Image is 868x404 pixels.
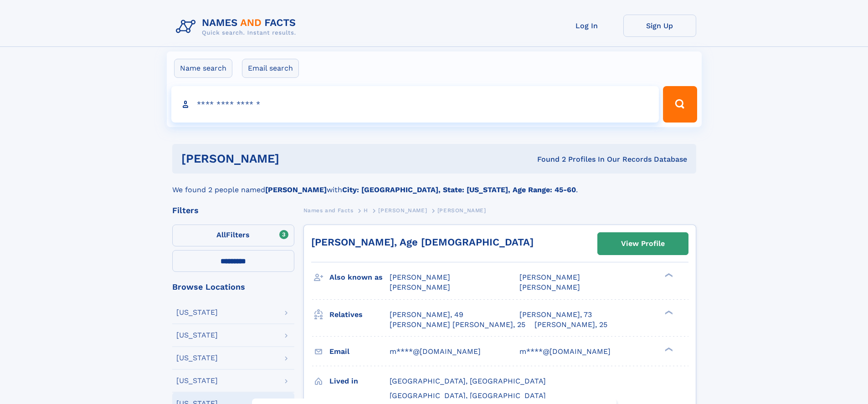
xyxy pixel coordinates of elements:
[623,15,696,37] a: Sign Up
[390,310,463,320] a: [PERSON_NAME], 49
[364,207,368,214] span: H
[171,86,659,123] input: search input
[390,320,525,330] a: [PERSON_NAME] [PERSON_NAME], 25
[172,174,696,195] div: We found 2 people named with .
[311,236,534,248] a: [PERSON_NAME], Age [DEMOGRAPHIC_DATA]
[216,230,226,239] span: All
[329,373,390,389] h3: Lived in
[176,309,218,316] div: [US_STATE]
[663,272,673,278] div: ❯
[378,205,427,216] a: [PERSON_NAME]
[176,332,218,339] div: [US_STATE]
[663,309,673,315] div: ❯
[663,86,697,123] button: Search Button
[390,391,546,400] span: [GEOGRAPHIC_DATA], [GEOGRAPHIC_DATA]
[176,377,218,384] div: [US_STATE]
[390,283,450,291] span: [PERSON_NAME]
[329,270,390,285] h3: Also known as
[172,283,294,291] div: Browse Locations
[550,15,623,37] a: Log In
[663,346,673,352] div: ❯
[534,320,607,330] a: [PERSON_NAME], 25
[437,207,486,214] span: [PERSON_NAME]
[364,205,368,216] a: H
[172,15,303,39] img: Logo Names and Facts
[378,207,427,214] span: [PERSON_NAME]
[172,206,294,215] div: Filters
[329,344,390,359] h3: Email
[172,225,294,246] label: Filters
[621,233,665,254] div: View Profile
[598,233,688,255] a: View Profile
[174,59,232,78] label: Name search
[242,59,299,78] label: Email search
[519,310,592,320] a: [PERSON_NAME], 73
[342,185,576,194] b: City: [GEOGRAPHIC_DATA], State: [US_STATE], Age Range: 45-60
[176,354,218,362] div: [US_STATE]
[390,377,546,385] span: [GEOGRAPHIC_DATA], [GEOGRAPHIC_DATA]
[265,185,327,194] b: [PERSON_NAME]
[519,273,580,281] span: [PERSON_NAME]
[181,153,408,164] h1: [PERSON_NAME]
[390,273,450,281] span: [PERSON_NAME]
[303,205,354,216] a: Names and Facts
[329,307,390,322] h3: Relatives
[408,154,687,164] div: Found 2 Profiles In Our Records Database
[519,283,580,291] span: [PERSON_NAME]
